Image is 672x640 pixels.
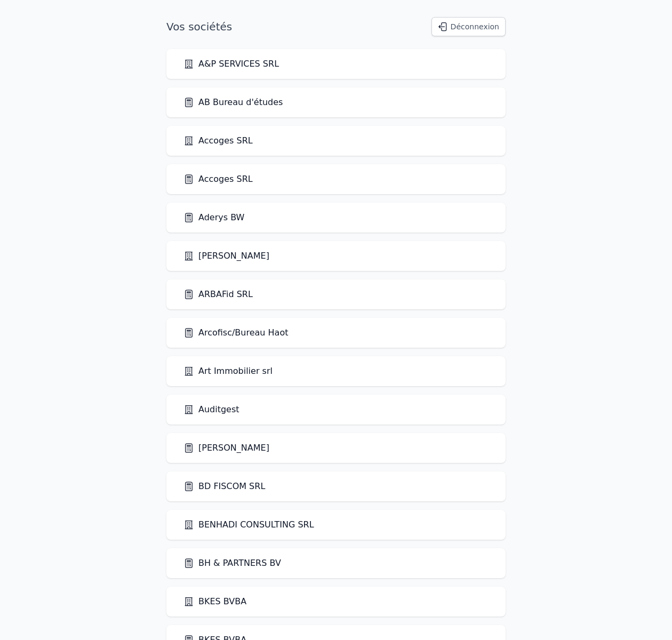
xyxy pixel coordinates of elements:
[183,211,244,224] a: Aderys BW
[183,288,253,301] a: ARBAFid SRL
[183,595,246,608] a: BKES BVBA
[183,557,281,570] a: BH & PARTNERS BV
[166,19,232,34] h1: Vos sociétés
[183,442,269,454] a: [PERSON_NAME]
[183,96,283,109] a: AB Bureau d'études
[183,518,314,531] a: BENHADI CONSULTING SRL
[183,173,253,186] a: Accoges SRL
[183,480,265,493] a: BD FISCOM SRL
[183,403,239,416] a: Auditgest
[431,17,506,36] button: Déconnexion
[183,365,273,378] a: Art Immobilier srl
[183,58,279,70] a: A&P SERVICES SRL
[183,134,253,147] a: Accoges SRL
[183,250,269,262] a: [PERSON_NAME]
[183,326,288,339] a: Arcofisc/Bureau Haot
